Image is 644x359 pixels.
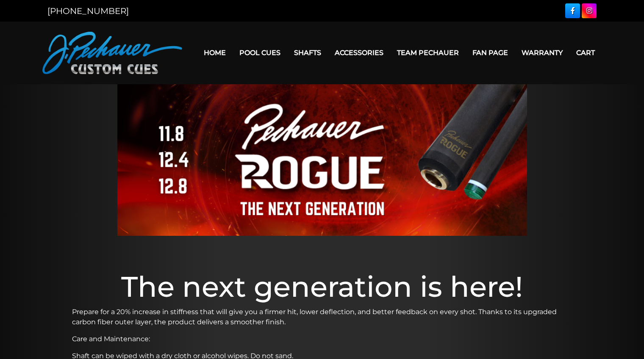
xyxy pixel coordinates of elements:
a: Home [197,42,233,64]
a: Fan Page [466,42,515,64]
a: Shafts [287,42,328,64]
img: Pechauer Custom Cues [42,32,182,74]
a: [PHONE_NUMBER] [47,6,129,16]
p: Prepare for a 20% increase in stiffness that will give you a firmer hit, lower deflection, and be... [72,307,572,327]
a: Pool Cues [233,42,287,64]
a: Team Pechauer [390,42,466,64]
a: Accessories [328,42,390,64]
a: Cart [569,42,602,64]
a: Warranty [515,42,569,64]
p: Care and Maintenance: [72,334,572,344]
h1: The next generation is here! [72,270,572,304]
